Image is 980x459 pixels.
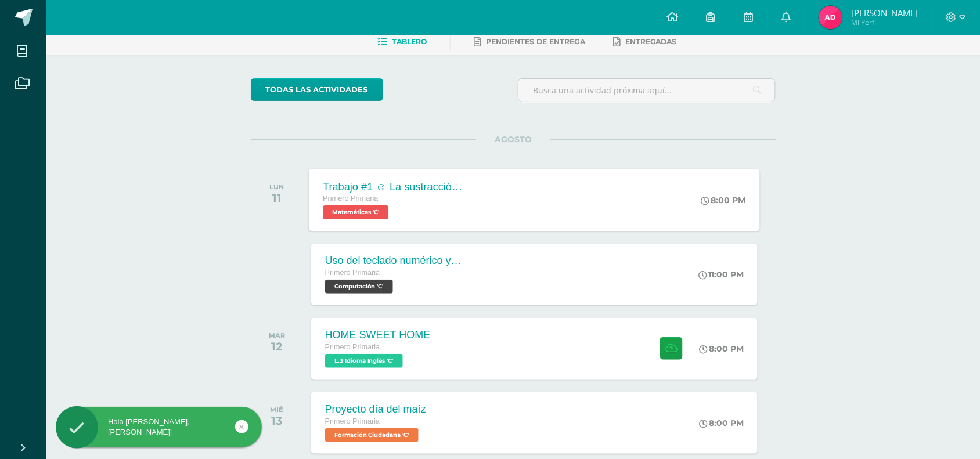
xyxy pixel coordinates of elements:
div: Trabajo #1 ☺ La sustracción y su prueba [323,180,463,193]
span: Mi Perfil [851,17,918,27]
div: MAR [269,331,285,339]
span: Formación Ciudadana 'C' [325,428,419,442]
span: [PERSON_NAME] [851,7,918,19]
span: Tablero [392,37,427,46]
div: 12 [269,339,285,353]
span: Entregadas [625,37,677,46]
div: Proyecto día del maíz [325,403,426,415]
span: Primero Primaria [323,194,378,203]
a: todas las Actividades [251,78,383,101]
div: 8:00 PM [699,344,744,354]
span: Primero Primaria [325,343,380,351]
div: LUN [269,183,284,191]
span: Pendientes de entrega [486,37,585,46]
input: Busca una actividad próxima aquí... [518,79,776,102]
span: AGOSTO [476,134,550,144]
div: 11:00 PM [698,269,744,280]
div: HOME SWEET HOME [325,329,431,341]
div: 8:00 PM [699,418,744,428]
span: Matemáticas 'C' [323,205,388,219]
div: Hola [PERSON_NAME], [PERSON_NAME]! [56,417,262,438]
div: 11 [269,191,284,205]
span: Primero Primaria [325,269,380,277]
span: Computación 'C' [325,280,393,294]
span: Primero Primaria [325,417,380,425]
img: 2584fa0a6eb61bbbc2c05447a3645813.png [819,6,842,29]
span: L.3 Idioma Inglés 'C' [325,354,403,368]
a: Entregadas [613,32,677,51]
div: 8:00 PM [701,195,746,205]
div: MIÉ [270,406,283,414]
a: Pendientes de entrega [474,32,585,51]
a: Tablero [377,32,427,51]
div: Uso del teclado numérico y posicionamiento de manos [PERSON_NAME] [325,255,464,267]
